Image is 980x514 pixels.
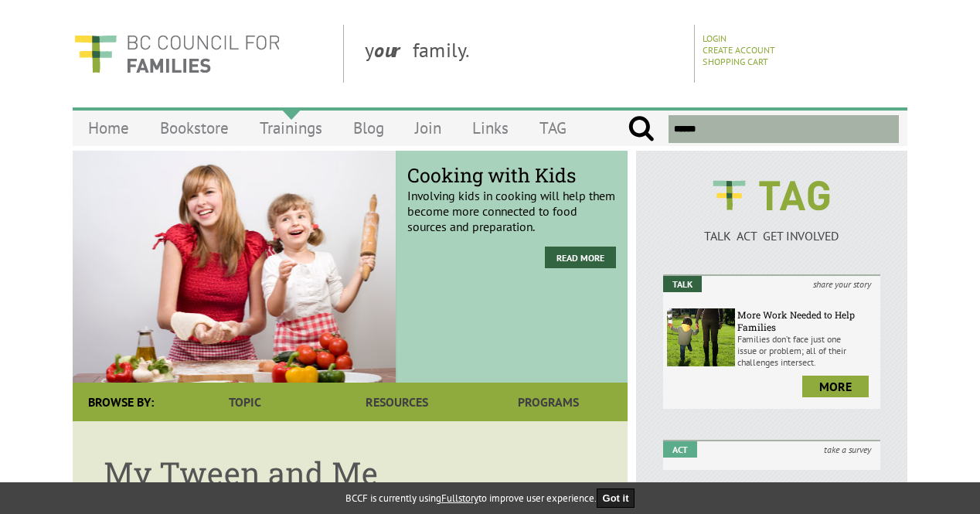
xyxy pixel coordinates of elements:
img: BCCF's TAG Logo [702,166,841,225]
p: TALK ACT GET INVOLVED [663,228,880,243]
a: Resources [321,383,472,421]
a: Fullstory [441,492,478,505]
p: Families don’t face just one issue or problem; all of their challenges intersect. [737,333,876,368]
a: TALK ACT GET INVOLVED [663,213,880,243]
a: Topic [169,383,321,421]
i: take a survey [815,441,880,458]
a: Create Account [703,44,775,56]
a: Shopping Cart [703,56,768,67]
a: TAG [524,110,582,146]
a: Programs [473,383,624,421]
a: Join [400,110,457,146]
input: Submit [628,115,655,143]
p: Involving kids in cooking will help them become more connected to food sources and preparation. [407,175,616,234]
h1: My Tween and Me [104,452,597,493]
a: Trainings [244,110,338,146]
a: Links [457,110,524,146]
em: Talk [663,276,702,292]
a: Home [73,110,145,146]
a: Read More [545,247,616,268]
i: share your story [804,276,880,292]
a: Blog [338,110,400,146]
a: Login [703,32,726,44]
button: Got it [597,488,635,508]
h6: More Work Needed to Help Families [737,308,876,333]
span: Cooking with Kids [407,162,616,188]
div: y family. [352,25,695,83]
a: more [802,376,869,397]
strong: our [374,37,413,63]
em: Act [663,441,697,458]
img: BC Council for FAMILIES [73,25,281,83]
a: Bookstore [145,110,244,146]
div: Browse By: [73,383,169,421]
